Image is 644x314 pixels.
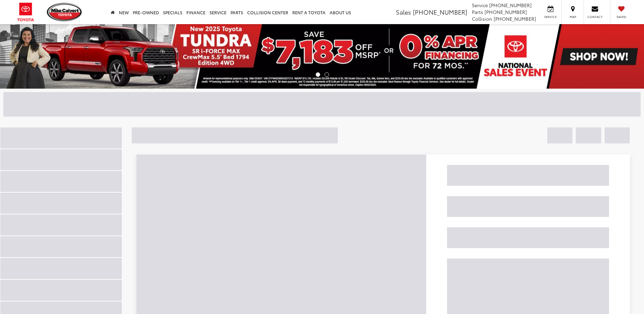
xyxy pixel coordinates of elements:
span: [PHONE_NUMBER] [489,2,532,8]
span: Map [565,15,580,19]
span: Contact [587,15,603,19]
span: Collision [472,15,492,22]
span: Sales [396,7,411,16]
span: Parts [472,8,483,15]
span: Service [543,15,558,19]
span: [PHONE_NUMBER] [413,7,467,16]
span: [PHONE_NUMBER] [484,8,527,15]
img: Mike Calvert Toyota [47,3,83,21]
span: Saved [614,15,629,19]
span: [PHONE_NUMBER] [494,15,536,22]
span: Service [472,2,488,8]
